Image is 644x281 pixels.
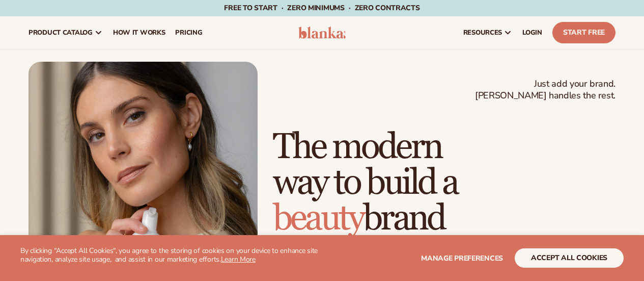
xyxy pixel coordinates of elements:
[552,22,615,43] a: Start Free
[298,27,346,39] img: logo
[475,78,615,102] span: Just add your brand. [PERSON_NAME] handles the rest.
[421,248,503,268] button: Manage preferences
[458,16,517,49] a: resources
[170,16,207,49] a: pricing
[273,130,615,237] h1: The modern way to build a brand
[515,248,624,268] button: accept all cookies
[463,29,502,37] span: resources
[517,16,547,49] a: LOGIN
[175,29,202,37] span: pricing
[421,253,503,263] span: Manage preferences
[20,247,322,264] p: By clicking "Accept All Cookies", you agree to the storing of cookies on your device to enhance s...
[113,29,165,37] span: How It Works
[29,29,93,37] span: product catalog
[224,3,419,13] span: Free to start · ZERO minimums · ZERO contracts
[221,254,256,264] a: Learn More
[23,16,108,49] a: product catalog
[108,16,171,49] a: How It Works
[522,29,542,37] span: LOGIN
[273,197,363,240] span: beauty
